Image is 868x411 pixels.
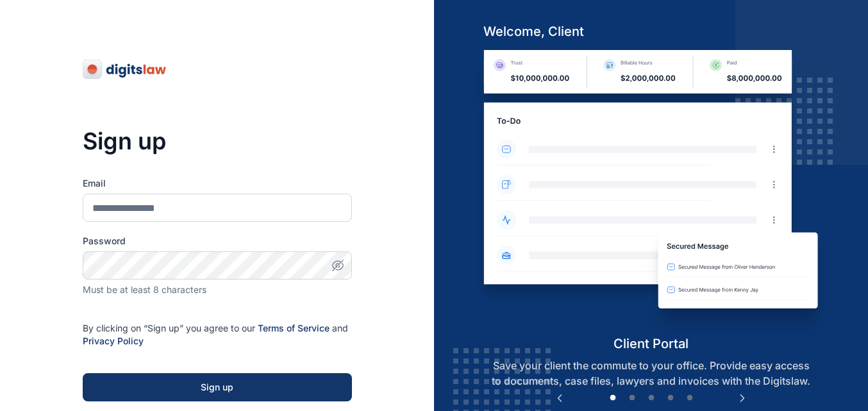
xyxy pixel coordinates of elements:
[606,392,619,405] button: 1
[83,322,352,348] p: By clicking on “Sign up” you agree to our and
[664,392,677,405] button: 4
[258,323,330,333] a: Terms of Service
[473,50,829,334] img: client-portal
[645,392,658,405] button: 3
[83,128,352,154] h3: Sign up
[83,177,352,190] label: Email
[83,283,352,296] div: Must be at least 8 characters
[103,381,331,394] div: Sign up
[553,392,566,405] button: Previous
[473,22,829,40] h5: welcome, client
[83,373,352,401] button: Sign up
[683,392,696,405] button: 5
[473,335,829,353] h5: client portal
[473,358,829,389] p: Save your client the commute to your office. Provide easy access to documents, case files, lawyer...
[736,392,749,405] button: Next
[83,59,167,80] img: digitslaw-logo
[83,235,352,247] label: Password
[83,335,144,346] a: Privacy Policy
[626,392,638,405] button: 2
